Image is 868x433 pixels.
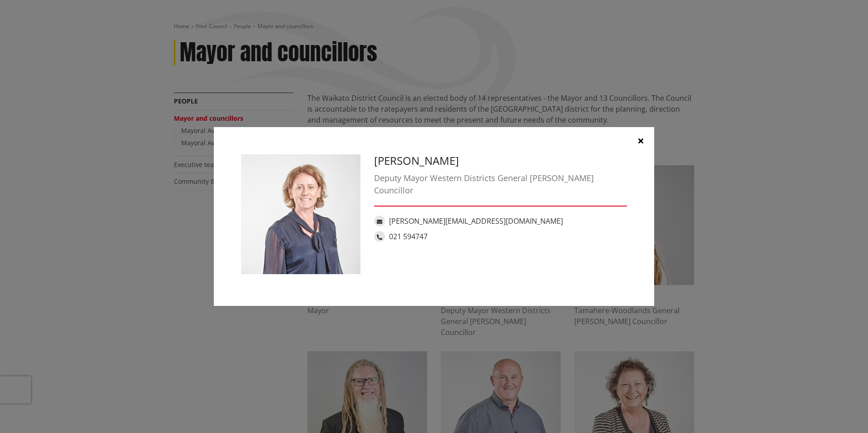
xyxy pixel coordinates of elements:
a: [PERSON_NAME][EMAIL_ADDRESS][DOMAIN_NAME] [389,216,563,226]
h3: [PERSON_NAME] [374,154,627,167]
a: 021 594747 [389,231,428,241]
img: Carolyn Eyre [241,154,360,274]
iframe: Messenger Launcher [826,395,859,428]
div: Deputy Mayor Western Districts General [PERSON_NAME] Councillor [374,172,627,197]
